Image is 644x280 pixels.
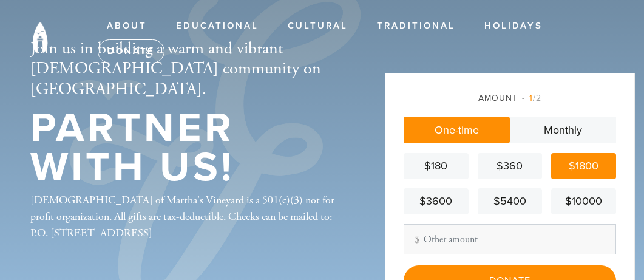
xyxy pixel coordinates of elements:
a: $180 [404,153,469,179]
a: Holidays [475,15,552,38]
div: $3600 [408,193,464,210]
div: $180 [408,158,464,174]
div: [DEMOGRAPHIC_DATA] of Martha's Vineyard is a 501(c)(3) not for profit organization. All gifts are... [30,192,345,241]
div: $10000 [556,193,611,210]
a: Cultural [279,15,357,38]
input: Other amount [404,224,616,254]
a: $10000 [551,188,616,214]
a: ABOUT [98,15,156,38]
a: Traditional [368,15,464,38]
a: Monthly [510,117,616,143]
div: $1800 [556,158,611,174]
span: 1 [529,93,533,103]
a: $5400 [478,188,543,214]
a: $3600 [404,188,469,214]
img: Chabad-on-the-Vineyard---Flame-ICON.png [18,16,62,60]
a: $360 [478,153,543,179]
a: Educational [167,15,268,38]
a: One-time [404,117,510,143]
div: $360 [483,158,538,174]
h1: Partner with us! [30,109,345,187]
div: $5400 [483,193,538,210]
h2: Join us in building a warm and vibrant [DEMOGRAPHIC_DATA] community on [GEOGRAPHIC_DATA]. [30,39,345,100]
div: Amount [404,92,616,104]
a: Donate [98,39,164,64]
a: $1800 [551,153,616,179]
span: /2 [522,93,541,103]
